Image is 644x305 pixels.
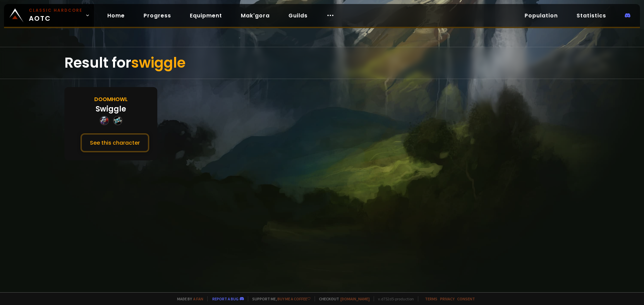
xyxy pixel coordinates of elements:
a: Classic HardcoreAOTC [4,4,94,27]
a: Report a bug [212,296,238,301]
a: Buy me a coffee [277,296,311,301]
a: Home [102,9,130,22]
a: Privacy [440,296,454,301]
button: See this character [80,133,149,152]
a: Equipment [184,9,227,22]
a: Statistics [571,9,611,22]
a: a fan [193,296,203,301]
span: Checkout [315,296,370,301]
a: [DOMAIN_NAME] [340,296,370,301]
a: Guilds [283,9,313,22]
a: Consent [457,296,475,301]
span: swiggle [131,53,185,73]
div: Swiggle [96,103,126,115]
span: v. d752d5 - production [374,296,414,301]
span: AOTC [29,7,83,23]
small: Classic Hardcore [29,7,83,13]
a: Terms [425,296,437,301]
div: Result for [64,47,580,79]
span: Support me, [248,296,311,301]
a: Mak'gora [235,9,275,22]
span: Made by [173,296,203,301]
a: Population [519,9,563,22]
a: Progress [138,9,176,22]
div: Doomhowl [94,95,128,103]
